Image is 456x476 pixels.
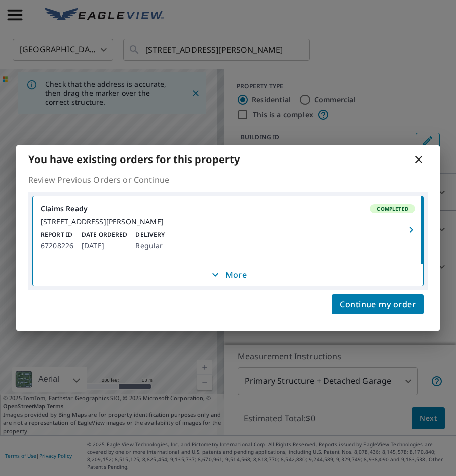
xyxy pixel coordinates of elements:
[28,174,428,186] p: Review Previous Orders or Continue
[82,230,127,240] p: Date Ordered
[33,196,423,264] a: Claims ReadyCompleted[STREET_ADDRESS][PERSON_NAME]Report ID67208226Date Ordered[DATE]DeliveryRegular
[41,240,73,252] p: 67208226
[41,217,415,226] div: [STREET_ADDRESS][PERSON_NAME]
[332,294,424,314] button: Continue my order
[209,269,247,281] p: More
[41,230,73,240] p: Report ID
[33,264,423,286] button: More
[135,240,165,252] p: Regular
[82,240,127,252] p: [DATE]
[340,297,416,311] span: Continue my order
[135,230,165,240] p: Delivery
[28,152,240,166] b: You have existing orders for this property
[41,204,415,213] div: Claims Ready
[371,205,414,212] span: Completed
